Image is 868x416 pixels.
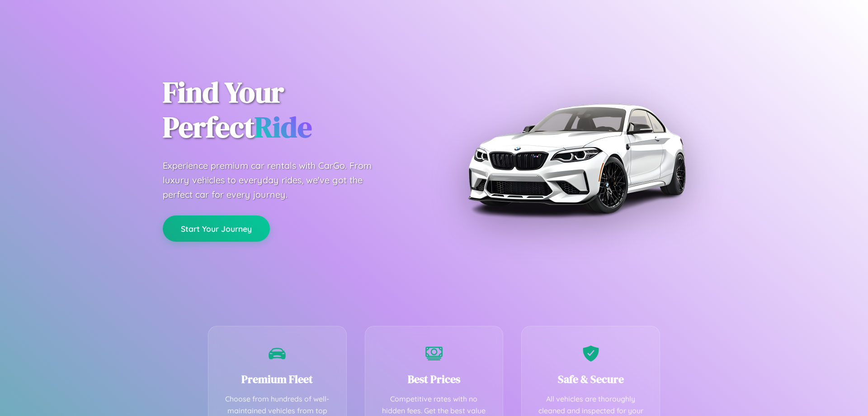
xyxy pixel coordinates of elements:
[163,158,389,202] p: Experience premium car rentals with CarGo. From luxury vehicles to everyday rides, we've got the ...
[463,45,689,272] img: Premium BMW car rental vehicle
[535,372,646,387] h3: Safe & Secure
[163,215,270,242] button: Start Your Journey
[163,75,420,145] h1: Find Your Perfect
[222,372,333,387] h3: Premium Fleet
[379,372,490,387] h3: Best Prices
[255,107,312,147] span: Ride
